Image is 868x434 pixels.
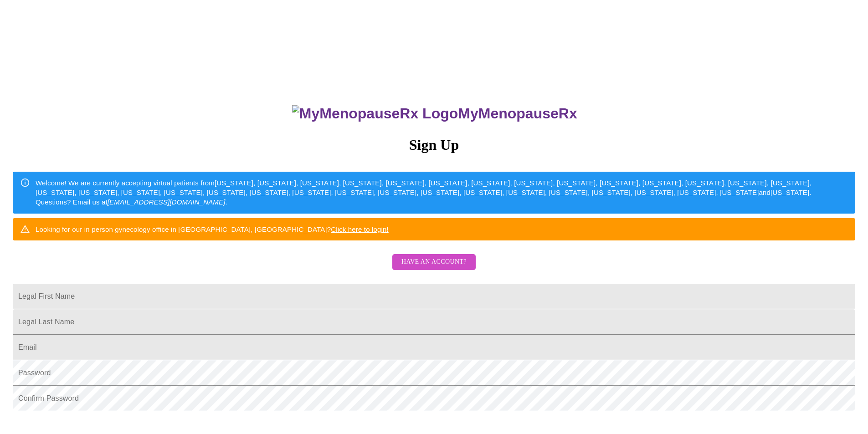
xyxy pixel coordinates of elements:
div: Welcome! We are currently accepting virtual patients from [US_STATE], [US_STATE], [US_STATE], [US... [36,174,848,211]
h3: MyMenopauseRx [14,105,856,122]
img: MyMenopauseRx Logo [292,105,458,122]
h3: Sign Up [13,137,855,153]
div: Looking for our in person gynecology office in [GEOGRAPHIC_DATA], [GEOGRAPHIC_DATA]? [36,221,389,238]
a: Have an account? [390,264,478,272]
a: Click here to login! [331,225,389,233]
em: [EMAIL_ADDRESS][DOMAIN_NAME] [108,198,226,206]
span: Have an account? [401,256,467,268]
button: Have an account? [392,254,476,270]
